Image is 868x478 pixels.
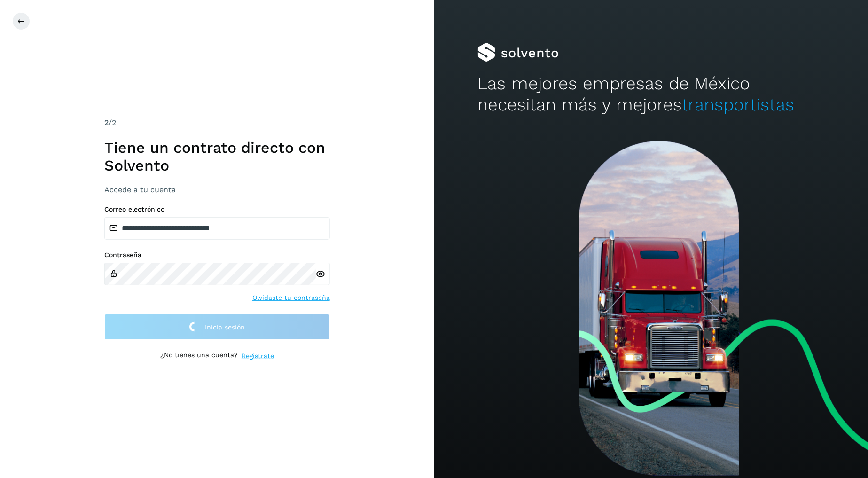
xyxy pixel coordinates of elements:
span: 2 [104,118,109,127]
div: /2 [104,117,330,128]
label: Contraseña [104,251,330,259]
p: ¿No tienes una cuenta? [160,351,238,361]
a: Olvidaste tu contraseña [252,293,330,303]
span: transportistas [682,94,795,115]
h3: Accede a tu cuenta [104,185,330,194]
h1: Tiene un contrato directo con Solvento [104,139,330,175]
a: Regístrate [242,351,274,361]
button: Inicia sesión [104,314,330,340]
h2: Las mejores empresas de México necesitan más y mejores [477,73,825,115]
span: Inicia sesión [205,324,245,330]
label: Correo electrónico [104,205,330,213]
